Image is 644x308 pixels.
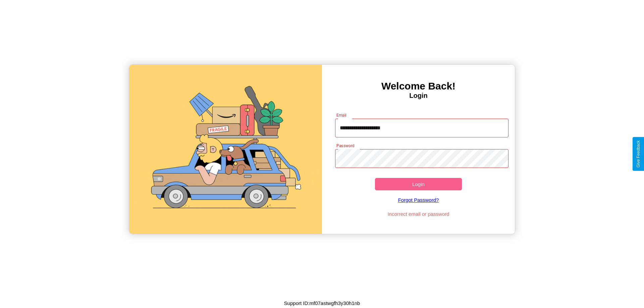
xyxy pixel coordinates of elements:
label: Password [336,143,354,148]
p: Incorrect email or password [332,209,505,219]
h3: Welcome Back! [322,80,515,92]
label: Email [336,112,347,118]
div: Give Feedback [636,140,641,168]
h4: Login [322,92,515,100]
button: Login [375,178,462,190]
img: gif [129,65,322,234]
a: Forgot Password? [332,190,505,209]
p: Support ID: mf07astwgfh3y30h1nb [284,299,360,308]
